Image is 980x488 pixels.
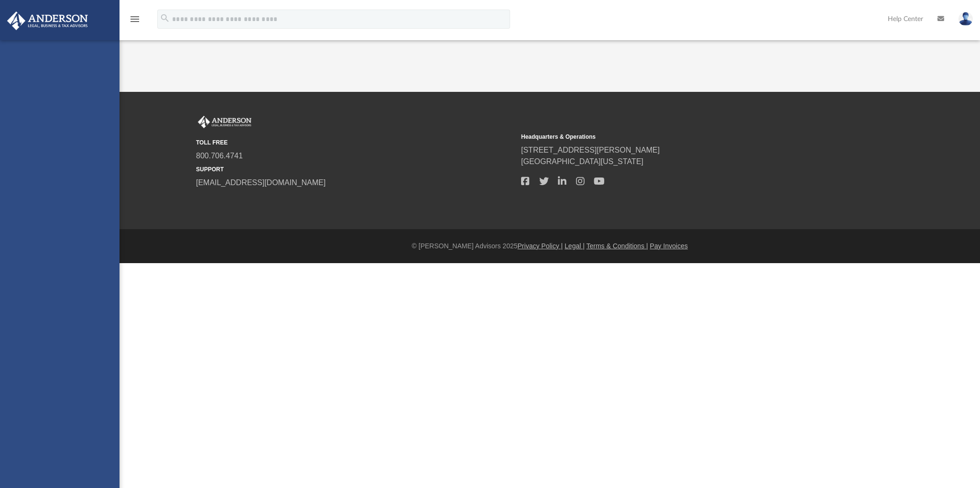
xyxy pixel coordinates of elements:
img: User Pic [958,12,973,26]
small: SUPPORT [196,165,514,174]
i: menu [129,13,141,25]
a: 800.706.4741 [196,152,243,160]
a: Terms & Conditions | [587,242,648,250]
div: © [PERSON_NAME] Advisors 2025 [120,241,980,251]
a: Pay Invoices [650,242,687,250]
a: menu [129,18,141,25]
img: Anderson Advisors Platinum Portal [196,116,253,128]
small: Headquarters & Operations [521,133,839,141]
a: Legal | [565,242,585,250]
i: search [160,13,170,23]
a: [GEOGRAPHIC_DATA][US_STATE] [521,157,643,166]
a: [STREET_ADDRESS][PERSON_NAME] [521,146,660,154]
a: Privacy Policy | [518,242,563,250]
img: Anderson Advisors Platinum Portal [4,11,91,30]
small: TOLL FREE [196,138,514,147]
a: [EMAIL_ADDRESS][DOMAIN_NAME] [196,178,326,187]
